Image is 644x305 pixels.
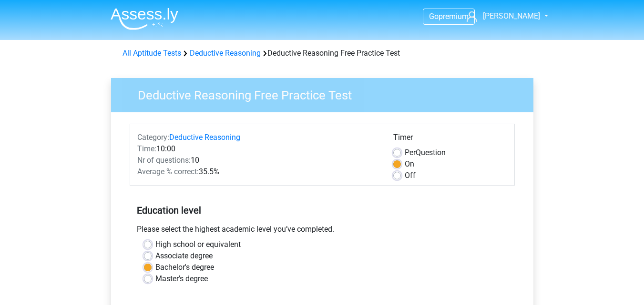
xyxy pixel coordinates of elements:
span: Time: [137,144,156,153]
div: Timer [393,132,507,147]
span: Category: [137,133,169,142]
a: All Aptitude Tests [123,49,181,58]
a: Deductive Reasoning [169,133,240,142]
label: Associate degree [155,250,213,262]
a: Deductive Reasoning [190,49,261,58]
label: Bachelor's degree [155,262,214,273]
img: Assessly [111,8,178,30]
a: Gopremium [423,10,474,23]
h3: Deductive Reasoning Free Practice Test [126,84,526,103]
label: Question [405,147,446,158]
label: High school or equivalent [155,239,241,250]
span: Nr of questions: [137,156,191,165]
div: 35.5% [130,166,386,177]
label: Off [405,170,416,181]
h5: Education level [137,201,508,220]
span: [PERSON_NAME] [483,11,540,20]
label: On [405,158,414,170]
span: premium [439,12,469,21]
label: Master's degree [155,273,208,285]
div: 10:00 [130,143,386,155]
div: Please select the highest academic level you’ve completed. [130,224,515,239]
span: Average % correct: [137,167,199,176]
span: Go [429,12,439,21]
a: [PERSON_NAME] [463,10,541,22]
span: Per [405,148,416,157]
div: Deductive Reasoning Free Practice Test [119,48,526,59]
div: 10 [130,155,386,166]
